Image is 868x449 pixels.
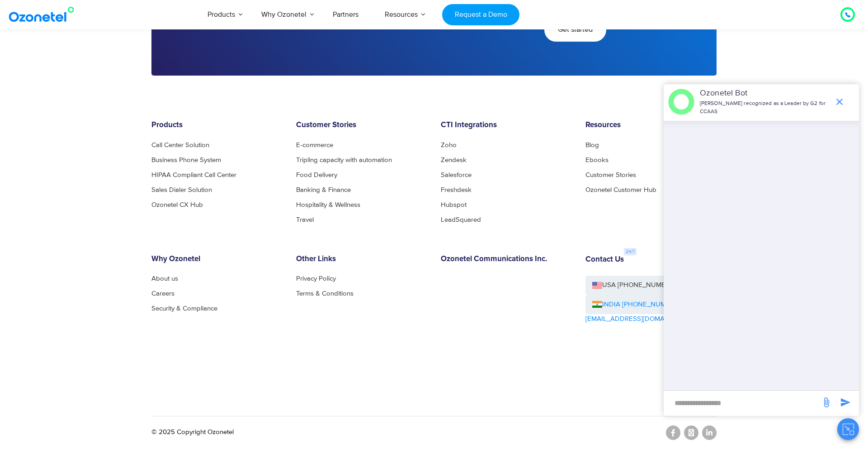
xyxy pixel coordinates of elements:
h6: Customer Stories [296,121,427,130]
img: us-flag.png [592,282,602,289]
a: Careers [151,290,175,297]
a: Blog [585,142,599,148]
a: Privacy Policy [296,275,336,282]
p: Ozonetel Bot [700,87,830,100]
h6: Ozonetel Communications Inc. [441,255,572,264]
a: Banking & Finance [296,186,351,193]
p: © 2025 Copyright Ozonetel [151,427,234,438]
a: LeadSquared [441,216,481,223]
img: ind-flag.png [592,301,602,308]
a: Ebooks [585,157,609,163]
a: Terms & Conditions [296,290,354,297]
div: new-msg-input [668,395,816,411]
span: Get started [558,26,593,33]
img: header [668,89,694,115]
h6: Products [151,121,283,130]
a: Call Center Solution [151,142,209,148]
a: About us [151,275,178,282]
p: [PERSON_NAME] recognized as a Leader by G2 for CCAAS [700,100,830,116]
a: Tripling capacity with automation [296,157,392,163]
h6: Contact Us [585,255,624,264]
a: Travel [296,216,314,223]
span: send message [836,393,854,411]
a: Sales Dialer Solution [151,186,212,193]
a: Hospitality & Wellness [296,201,360,208]
a: E-commerce [296,142,333,148]
a: Zoho [441,142,457,148]
a: Hubspot [441,201,467,208]
a: USA [PHONE_NUMBER] [585,276,717,295]
a: INDIA [PHONE_NUMBER] [592,300,680,310]
a: Ozonetel Customer Hub [585,186,656,193]
h6: Other Links [296,255,427,264]
span: send message [817,393,835,411]
a: HIPAA Compliant Call Center [151,172,236,178]
h6: CTI Integrations [441,121,572,130]
button: Close chat [837,418,859,440]
span: end chat or minimize [830,93,849,111]
a: Customer Stories [585,172,636,178]
a: Freshdesk [441,186,472,193]
a: [EMAIL_ADDRESS][DOMAIN_NAME] [585,314,696,325]
a: Business Phone System [151,157,221,163]
a: Zendesk [441,157,467,163]
a: Salesforce [441,172,472,178]
h6: Why Ozonetel [151,255,283,264]
a: Ozonetel CX Hub [151,201,203,208]
a: Security & Compliance [151,305,217,312]
h6: Resources [585,121,717,130]
button: Get started [544,17,606,42]
a: Request a Demo [442,4,519,25]
a: Food Delivery [296,172,337,178]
